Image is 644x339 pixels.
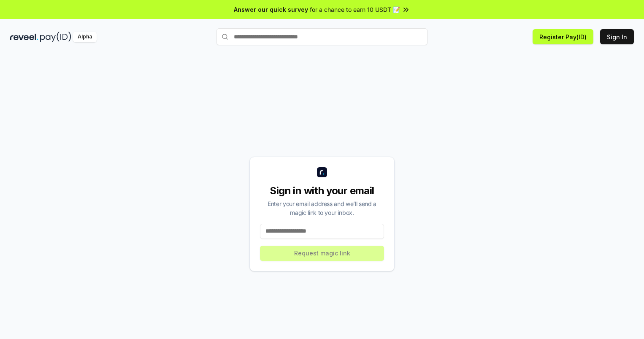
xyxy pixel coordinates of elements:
img: pay_id [40,32,71,42]
button: Sign In [600,29,634,44]
span: Answer our quick survey [234,5,308,14]
div: Sign in with your email [260,184,384,198]
span: for a chance to earn 10 USDT 📝 [310,5,400,14]
div: Alpha [73,32,97,42]
img: logo_small [317,167,327,177]
button: Register Pay(ID) [533,29,593,44]
img: reveel_dark [10,32,38,42]
div: Enter your email address and we’ll send a magic link to your inbox. [260,199,384,217]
